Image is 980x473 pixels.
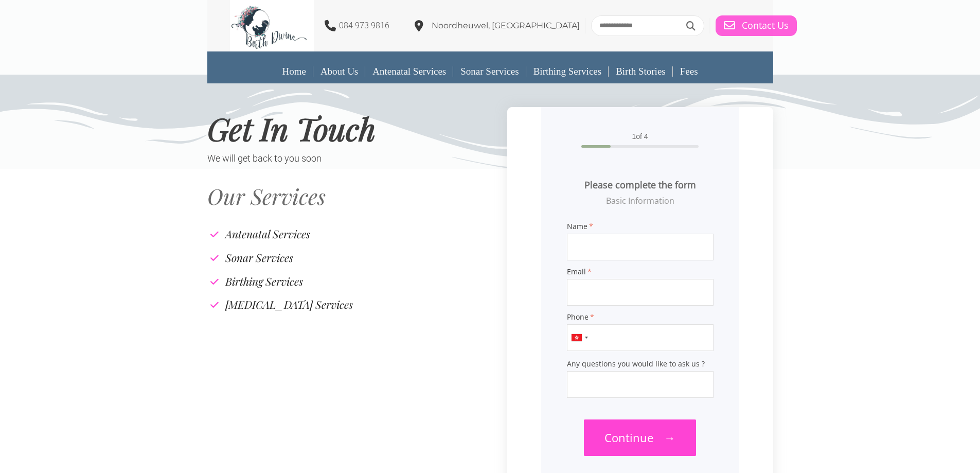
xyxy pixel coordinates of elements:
h4: Antenatal Services [225,229,310,239]
a: Contact Us [716,15,797,36]
span: Email [567,268,714,275]
h4: Basic Information [567,197,714,205]
span: Noordheuwel, [GEOGRAPHIC_DATA] [432,21,580,30]
input: Any questions you would like to ask us ? [567,371,714,398]
span: Contact Us [742,20,789,31]
span: → [664,430,675,445]
h2: Our Services [207,185,507,207]
span: Any questions you would like to ask us ? [567,360,714,367]
h4: Sonar Services [225,252,293,263]
span: Continue [604,430,653,445]
a: Home [275,60,313,83]
a: Sonar Services [453,60,526,83]
button: Selected country [567,325,591,351]
span: Phone [567,313,714,321]
p: 084 973 9816 [339,19,389,32]
input: Phone [567,324,714,351]
a: Fees [673,60,705,83]
a: Birth Stories [609,60,673,83]
span: 1 [632,132,636,141]
a: Antenatal Services [365,60,453,83]
input: Email [567,279,714,306]
h4: [MEDICAL_DATA] Services [225,299,353,310]
span: Get In Touch [207,108,376,149]
h4: Birthing Services [225,276,303,287]
span: of 4 [567,133,714,140]
h2: Please complete the form [567,179,714,191]
a: About Us [313,60,365,83]
span: Name [567,223,714,230]
a: Birthing Services [526,60,609,83]
input: Name [567,234,714,260]
span: We will get back to you soon [207,153,322,164]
